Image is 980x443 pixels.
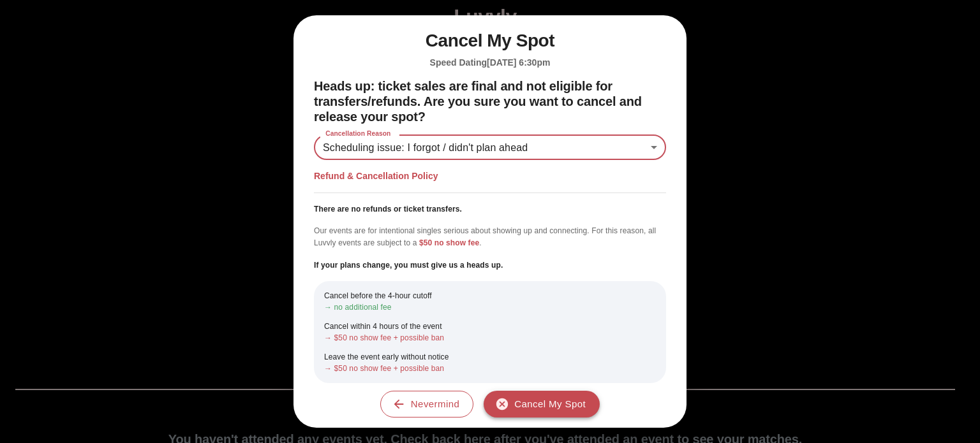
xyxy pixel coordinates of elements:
[324,301,656,313] p: → no additional fee
[314,259,666,271] p: If your plans change, you must give us a heads up.
[484,391,600,418] button: Cancel My Spot
[314,31,666,52] h1: Cancel My Spot
[314,78,666,124] h2: Heads up: ticket sales are final and not eligible for transfers/refunds. Are you sure you want to...
[324,351,656,363] p: Leave the event early without notice
[324,321,656,332] p: Cancel within 4 hours of the event
[324,332,656,344] p: → $50 no show fee + possible ban
[314,225,666,249] p: Our events are for intentional singles serious about showing up and connecting. For this reason, ...
[324,290,656,301] p: Cancel before the 4-hour cutoff
[314,134,666,160] div: Scheduling issue: I forgot / didn't plan ahead
[314,203,666,215] p: There are no refunds or ticket transfers.
[314,57,666,69] h5: Speed Dating [DATE] 6:30pm
[380,391,473,418] button: Nevermind
[319,129,397,139] label: Cancellation Reason
[324,363,656,374] p: → $50 no show fee + possible ban
[314,170,666,182] h5: Refund & Cancellation Policy
[419,238,479,247] span: $50 no show fee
